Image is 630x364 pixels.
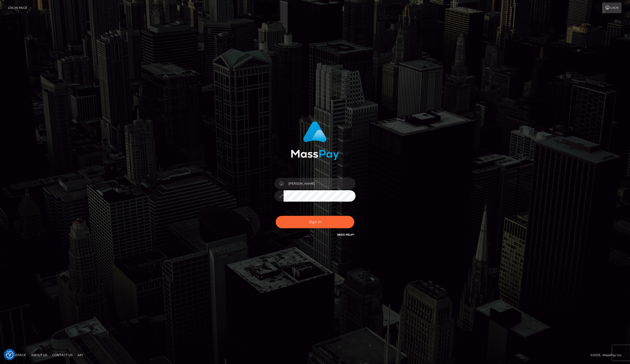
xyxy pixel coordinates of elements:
button: Consent Preferences [6,351,13,358]
a: Contact Us [50,351,75,359]
a: Need Help? [337,233,354,236]
input: Username... [284,178,356,189]
a: Login [602,3,621,13]
a: API [76,351,85,359]
a: Homepage [6,351,28,359]
button: Sign in [276,216,354,228]
a: Login Page [8,3,27,13]
img: Revisit consent button [6,351,13,358]
div: © 2025 , MassPay Inc. [590,352,626,358]
img: MassPay Login [291,121,339,160]
a: About Us [29,351,49,359]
